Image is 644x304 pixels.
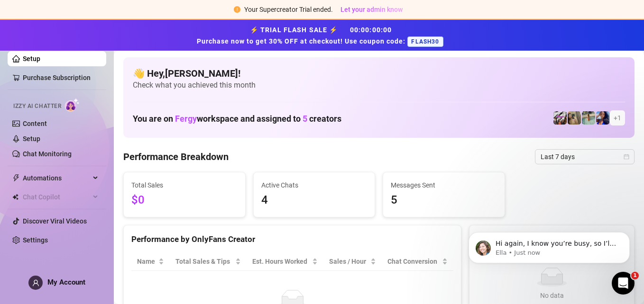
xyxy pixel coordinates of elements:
iframe: Intercom notifications message [454,212,644,278]
span: calendar [624,154,629,160]
a: Content [23,120,47,127]
span: Your Supercreator Trial ended. [244,6,333,13]
span: Sales / Hour [329,256,368,267]
iframe: Intercom live chat [612,272,635,295]
strong: ⚡ TRIAL FLASH SALE ⚡ [197,26,447,45]
a: Setup [23,55,40,63]
span: $0 [131,191,238,209]
span: Fergy [175,114,197,124]
a: Chat Monitoring [23,150,72,158]
span: Name [137,256,156,267]
a: Setup [23,135,40,143]
span: Automations [23,170,90,186]
span: Total Sales & Tips [175,256,233,267]
a: Discover Viral Videos [23,217,87,225]
th: Total Sales & Tips [170,252,246,271]
div: Performance by OnlyFans Creator [131,233,453,246]
span: 1 [631,272,639,279]
strong: Purchase now to get 30% OFF at checkout! Use coupon code: [197,37,407,45]
span: Check what you achieved this month [133,80,625,90]
img: REALPLAYGIRL [553,111,567,125]
div: No data [481,290,623,301]
span: 4 [261,191,368,209]
span: Chat Copilot [23,189,90,205]
img: Chat Copilot [12,194,18,200]
span: + 1 [614,113,621,123]
img: AI Chatter [65,98,80,112]
h4: Performance Breakdown [123,150,229,163]
button: Let your admin know [337,4,406,15]
span: Total Sales [131,180,238,190]
h1: You are on workspace and assigned to creators [133,114,341,124]
img: Alaya [582,111,595,125]
span: Last 7 days [541,150,629,164]
span: 5 [391,191,497,209]
span: FLASH30 [407,36,443,47]
img: Delilah [568,111,581,125]
span: user [32,279,39,286]
span: exclamation-circle [234,6,240,13]
a: Settings [23,236,48,244]
img: Thee [596,111,609,125]
span: Let your admin know [340,6,403,13]
span: Messages Sent [391,180,497,190]
a: Purchase Subscription [23,74,91,81]
span: My Account [47,278,85,286]
th: Name [131,252,170,271]
span: Chat Conversion [387,256,440,267]
div: Est. Hours Worked [252,256,311,267]
span: 5 [303,114,307,124]
span: 00 : 00 : 00 : 00 [350,26,392,34]
span: Active Chats [261,180,368,190]
span: thunderbolt [12,174,20,182]
h4: 👋 Hey, [PERSON_NAME] ! [133,67,625,80]
th: Sales / Hour [323,252,382,271]
th: Chat Conversion [382,252,453,271]
span: Izzy AI Chatter [13,102,61,111]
